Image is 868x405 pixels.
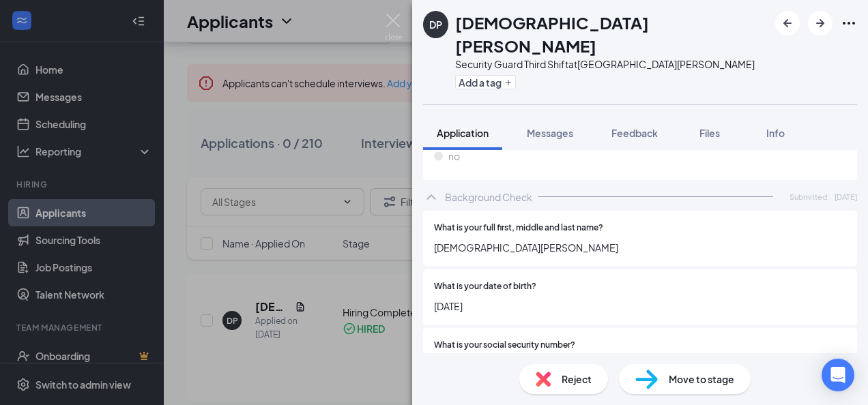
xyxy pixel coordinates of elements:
[437,127,489,139] span: Application
[562,372,592,387] span: Reject
[775,11,800,35] button: ArrowLeftNew
[434,339,575,352] span: What is your social security number?
[434,280,536,293] span: What is your date of birth?
[790,191,829,202] span: Submitted:
[835,191,857,202] span: [DATE]
[504,78,512,87] svg: Plus
[812,15,828,31] svg: ArrowRight
[455,75,516,89] button: PlusAdd a tag
[669,372,734,387] span: Move to stage
[445,190,532,204] div: Background Check
[455,57,768,71] div: Security Guard Third Shift at [GEOGRAPHIC_DATA][PERSON_NAME]
[434,299,846,314] span: [DATE]
[448,149,460,164] span: no
[434,222,603,235] span: What is your full first, middle and last name?
[779,15,796,31] svg: ArrowLeftNew
[699,127,720,139] span: Files
[423,189,439,205] svg: ChevronUp
[822,359,854,391] div: Open Intercom Messenger
[434,240,846,255] span: [DEMOGRAPHIC_DATA][PERSON_NAME]
[611,127,658,139] span: Feedback
[808,11,833,35] button: ArrowRight
[766,127,785,139] span: Info
[455,11,768,57] h1: [DEMOGRAPHIC_DATA][PERSON_NAME]
[841,15,857,31] svg: Ellipses
[429,18,442,31] div: DP
[527,127,573,139] span: Messages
